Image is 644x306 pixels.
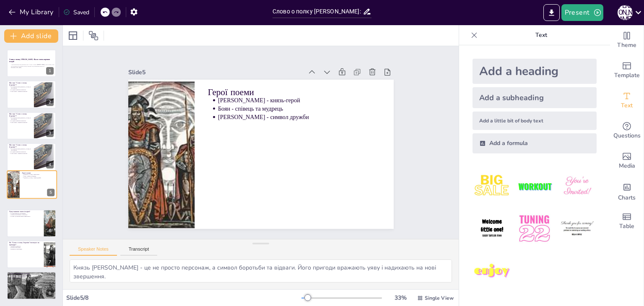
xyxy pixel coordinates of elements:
img: 4.jpeg [473,209,512,248]
p: [PERSON_NAME] - князь-герой [24,174,54,175]
textarea: Князь [PERSON_NAME] - це не просто персонаж, а символ боротьби та відваги. Його пригоди вражають ... [70,259,452,283]
button: Transcript [120,246,158,256]
div: Saved [63,8,89,16]
p: Чому важливо знати історію? [9,210,42,213]
p: Це давня українська література [11,120,31,122]
div: 2 [46,99,54,106]
span: Media [619,161,635,171]
div: Add a heading [473,59,597,84]
div: 7 [7,241,56,268]
button: Export to PowerPoint [543,4,560,21]
p: Generated with [URL] [11,67,55,69]
div: Add text boxes [610,86,644,116]
div: [PERSON_NAME] [618,5,633,20]
p: Історія - це частина нашого майбутнього [11,215,41,217]
div: Slide 5 / 8 [66,294,301,302]
div: https://cdn.sendsteps.com/images/slides/2025_04_10_08_57-ea56tneIz0_4Hsuw.jpegГерої поеми[PERSON_... [7,170,57,199]
p: Герої поеми - справжні супергерої [11,122,31,123]
span: Questions [613,131,641,140]
div: 1 [46,67,54,75]
span: Position [88,31,99,41]
div: 4 [7,143,56,171]
div: 3 [46,130,54,137]
img: 3.jpeg [558,167,597,206]
p: Що таке "Слово о полку Ігоровім"? [9,113,31,117]
p: Герої поеми [258,65,383,202]
img: 2.jpeg [515,167,554,206]
div: 33 % [390,294,410,302]
p: Це поема про князя [PERSON_NAME] та його військо [11,86,31,89]
p: Це поема про князя [PERSON_NAME] та його військо [11,117,31,120]
button: Present [561,4,603,21]
img: 1.jpeg [473,167,512,206]
p: Важливість пам'яті [11,278,54,280]
img: 6.jpeg [558,209,597,248]
img: 5.jpeg [515,209,554,248]
button: My Library [6,5,57,19]
div: 6 [46,227,54,235]
p: Історія формує наше майбутнє [11,276,54,278]
p: [PERSON_NAME] - символ дружби [24,177,54,179]
p: Як "Слово о полку Ігоровім" вплинуло на культуру? [9,241,42,246]
span: Single View [425,295,454,301]
img: 7.jpeg [473,252,512,291]
div: Add a little bit of body text [473,112,597,130]
p: [PERSON_NAME] - символ дружби [248,91,363,217]
div: Add images, graphics, shapes or video [610,146,644,176]
div: Add a table [610,206,644,236]
div: 7 [46,258,54,266]
div: Layout [66,29,80,42]
span: Theme [617,41,636,50]
p: Text [481,25,602,45]
div: 8 [46,289,54,297]
div: Add a subheading [473,87,597,108]
p: Це давня українська література [11,151,31,153]
div: 4 [46,161,54,169]
div: 2 [7,80,56,108]
p: [PERSON_NAME] - князь-герой [260,80,375,206]
p: Це давня українська література [11,89,31,91]
p: Це поема про князя [PERSON_NAME] та його військо [11,148,31,151]
p: Вплив на літературу [11,245,41,247]
p: Герої поеми - справжні супергерої [11,91,31,92]
div: 1 [7,49,56,77]
div: Add ready made slides [610,55,644,86]
button: Speaker Notes [70,246,117,256]
div: 3 [7,112,56,140]
p: Що таке "Слово о полку Ігоровім"? [9,81,31,86]
button: Add slide [4,29,58,43]
p: Вплив на сучасні медіа [11,248,41,250]
div: Add a formula [473,133,597,153]
p: Секрети виживання в історії [9,273,54,275]
span: Template [614,71,640,80]
p: [PERSON_NAME] допомагає нам вчитися [11,275,54,276]
div: Change the overall theme [610,25,644,55]
span: Text [621,101,633,110]
p: Боян - співець та мудрець [24,175,54,177]
div: Add charts and graphs [610,176,644,206]
p: Вплив на мистецтво [11,247,41,249]
p: Знання історії формує особистість [11,214,41,215]
span: Charts [618,193,636,202]
p: Герої поеми - справжні супергерої [11,153,31,154]
div: Get real-time input from your audience [610,116,644,146]
p: Боян - співець та мудрець [254,85,369,211]
p: У цій презентації ми дізнаємося про "Слово о полку [PERSON_NAME]", його героїв, та як не потрапит... [11,64,55,67]
p: Герої поеми [22,172,55,174]
div: 6 [7,209,56,237]
div: 8 [7,272,56,299]
input: Insert title [273,5,363,18]
p: Що таке "Слово о полку Ігоровім"? [9,144,31,148]
p: Історія навчає нас на помилках [11,213,41,214]
span: Table [619,222,634,231]
button: [PERSON_NAME] [618,4,633,21]
strong: Слово о полку [PERSON_NAME]: Як не стати жертвою історії! [9,58,50,63]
